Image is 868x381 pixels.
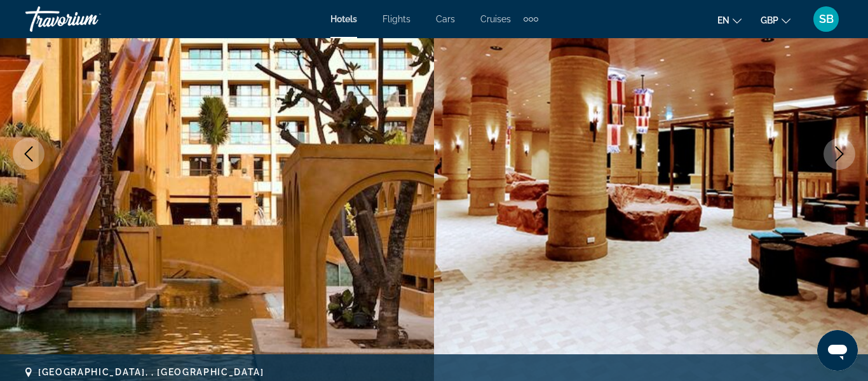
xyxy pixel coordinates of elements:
a: Cars [436,14,455,24]
a: Flights [383,14,410,24]
a: Travorium [25,3,153,36]
button: Change currency [761,11,790,29]
button: User Menu [810,6,843,32]
a: Hotels [330,14,357,24]
span: GBP [761,15,778,25]
button: Change language [717,11,742,29]
span: [GEOGRAPHIC_DATA], , [GEOGRAPHIC_DATA] [38,367,264,377]
button: Next image [824,138,855,170]
span: en [717,15,729,25]
button: Extra navigation items [524,9,538,29]
span: SB [819,13,834,25]
button: Previous image [13,138,44,170]
iframe: Button to launch messaging window [817,330,858,371]
a: Cruises [480,14,511,24]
